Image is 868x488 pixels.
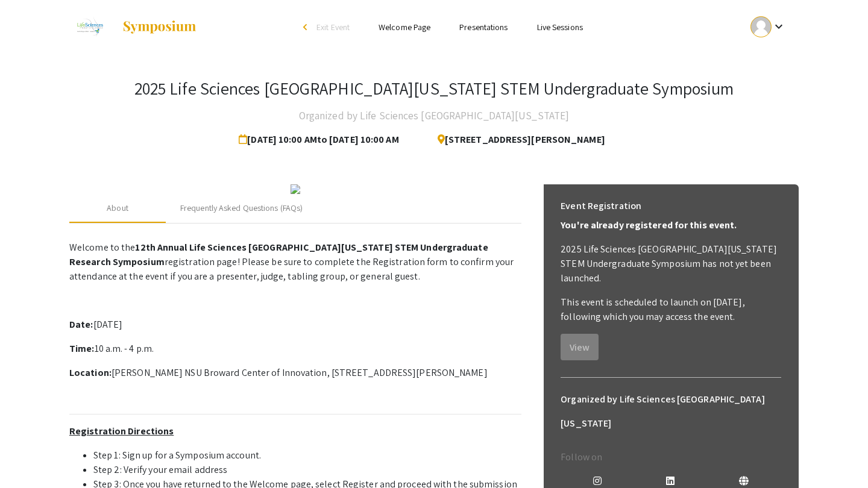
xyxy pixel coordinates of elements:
[134,78,734,99] h3: 2025 Life Sciences [GEOGRAPHIC_DATA][US_STATE] STEM Undergraduate Symposium
[69,366,521,380] p: [PERSON_NAME] NSU Broward Center of Innovation, [STREET_ADDRESS][PERSON_NAME]
[738,13,799,40] button: Expand account dropdown
[537,22,583,33] a: Live Sessions
[69,366,112,379] strong: Location:
[561,295,781,324] p: This event is scheduled to launch on [DATE], following which you may access the event.
[69,318,93,331] strong: Date:
[459,22,508,33] a: Presentations
[69,12,197,42] a: 2025 Life Sciences South Florida STEM Undergraduate Symposium
[239,128,403,152] span: [DATE] 10:00 AM to [DATE] 10:00 AM
[561,218,781,233] p: You're already registered for this event.
[561,242,781,286] p: 2025 Life Sciences [GEOGRAPHIC_DATA][US_STATE] STEM Undergraduate Symposium has not yet been laun...
[93,463,521,477] li: Step 2: Verify your email address
[122,20,197,34] img: Symposium by ForagerOne
[379,22,430,33] a: Welcome Page
[299,104,569,128] h4: Organized by Life Sciences [GEOGRAPHIC_DATA][US_STATE]
[561,334,599,360] button: View
[561,450,781,465] p: Follow on
[69,342,95,355] strong: Time:
[316,22,350,33] span: Exit Event
[561,194,641,218] h6: Event Registration
[69,12,110,42] img: 2025 Life Sciences South Florida STEM Undergraduate Symposium
[93,448,521,463] li: Step 1: Sign up for a Symposium account.
[428,128,605,152] span: [STREET_ADDRESS][PERSON_NAME]
[107,202,128,214] div: About
[69,318,521,332] p: [DATE]
[69,241,488,268] strong: 12th Annual Life Sciences [GEOGRAPHIC_DATA][US_STATE] STEM Undergraduate Research Symposium
[303,23,310,31] div: arrow_back_ios
[9,434,51,479] iframe: Chat
[291,184,300,194] img: 32153a09-f8cb-4114-bf27-cfb6bc84fc69.png
[69,342,521,356] p: 10 a.m. - 4 p.m.
[69,425,174,437] u: Registration Directions
[180,202,303,214] div: Frequently Asked Questions (FAQs)
[772,19,786,34] mat-icon: Expand account dropdown
[69,240,521,284] p: Welcome to the registration page! Please be sure to complete the Registration form to confirm you...
[561,387,781,436] h6: Organized by Life Sciences [GEOGRAPHIC_DATA][US_STATE]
